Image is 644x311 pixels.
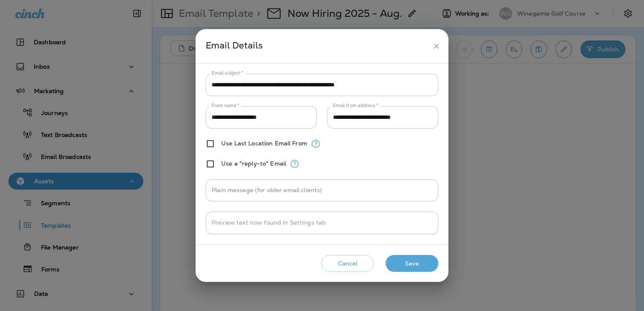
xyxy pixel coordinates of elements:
[333,102,378,109] label: Email from address
[206,38,429,54] div: Email Details
[429,38,444,54] button: close
[212,70,244,76] label: Email subject
[386,255,438,272] button: Save
[221,140,307,147] label: Use Last Location Email From
[212,102,239,109] label: From name
[321,255,374,272] button: Cancel
[221,160,286,167] label: Use a "reply-to" Email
